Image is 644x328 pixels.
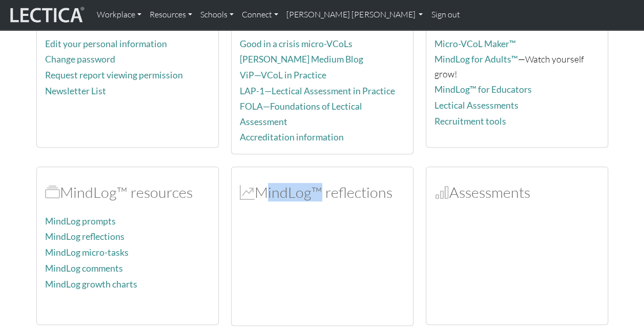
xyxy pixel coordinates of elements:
[282,4,427,26] a: [PERSON_NAME] [PERSON_NAME]
[434,38,516,49] a: Micro-VCoL Maker™
[45,38,167,49] a: Edit your personal information
[45,183,210,201] h2: MindLog™ resources
[240,132,344,142] a: Accreditation information
[434,116,506,127] a: Recruitment tools
[240,86,395,96] a: LAP-1—Lectical Assessment in Practice
[240,38,352,49] a: Good in a crisis micro-VCoLs
[240,183,255,201] span: MindLog
[434,84,532,95] a: MindLog™ for Educators
[240,101,362,127] a: FOLA—Foundations of Lectical Assessment
[434,183,449,201] span: Assessments
[434,100,518,111] a: Lectical Assessments
[240,54,363,65] a: [PERSON_NAME] Medium Blog
[45,86,106,96] a: Newsletter List
[240,183,405,201] h2: MindLog™ reflections
[45,216,116,227] a: MindLog prompts
[434,183,599,201] h2: Assessments
[238,4,282,26] a: Connect
[45,263,123,274] a: MindLog comments
[146,4,196,26] a: Resources
[45,70,183,80] a: Request report viewing permission
[45,231,124,242] a: MindLog reflections
[427,4,464,26] a: Sign out
[434,52,599,81] p: —Watch yourself grow!
[8,5,85,25] img: lecticalive
[196,4,238,26] a: Schools
[93,4,146,26] a: Workplace
[45,247,129,258] a: MindLog micro-tasks
[45,279,137,290] a: MindLog growth charts
[45,54,115,65] a: Change password
[434,54,518,65] a: MindLog for Adults™
[240,70,326,80] a: ViP—VCoL in Practice
[45,183,60,201] span: MindLog™ resources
